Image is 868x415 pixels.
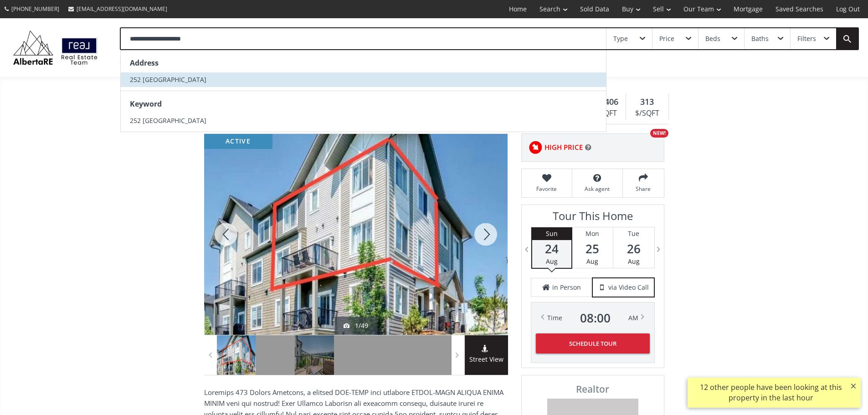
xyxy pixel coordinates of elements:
span: via Video Call [608,283,649,292]
div: Price [659,36,674,42]
div: Tue [613,227,654,240]
span: 25 [572,242,613,255]
div: Beds [705,36,720,42]
span: 08 : 00 [580,312,611,324]
div: active [204,134,272,149]
span: 26 [613,242,654,255]
div: Baths [751,36,769,42]
span: 24 [532,242,571,255]
div: SQFT [595,107,621,120]
span: Favorite [526,185,567,193]
button: × [846,378,861,394]
div: 313 [631,96,663,108]
span: 252 [GEOGRAPHIC_DATA] [130,116,206,125]
span: [EMAIL_ADDRESS][DOMAIN_NAME] [77,5,167,13]
span: Street View [465,354,508,365]
span: in Person [552,283,581,292]
span: Aug [546,257,558,266]
a: [EMAIL_ADDRESS][DOMAIN_NAME] [64,0,172,17]
div: Filters [797,36,816,42]
span: Ask agent [577,185,618,193]
img: rating icon [526,138,544,157]
span: Share [627,185,659,193]
div: Type [613,36,628,42]
span: Aug [628,257,640,266]
strong: Address [130,58,159,68]
div: Mon [572,227,613,240]
div: 1/49 [344,321,368,330]
button: Schedule Tour [536,333,650,354]
span: 252 [GEOGRAPHIC_DATA] [130,75,206,84]
div: Airdrie, [GEOGRAPHIC_DATA] [120,55,215,68]
span: Realtor [532,384,654,394]
div: Time AM [547,312,638,324]
div: Sun [532,227,571,240]
img: Logo [9,28,102,67]
span: [PHONE_NUMBER] [11,5,59,13]
span: Aug [586,257,598,266]
span: 1,406 [598,96,618,108]
div: 12 other people have been looking at this property in the last hour [692,382,849,403]
span: HIGH PRICE [544,143,583,152]
div: 252 Canals Crossing SW Airdrie, AB T4B 4L3 - Photo 1 of 49 [204,134,508,335]
div: NEW! [650,129,668,138]
div: $/SQFT [631,107,663,120]
h3: Tour This Home [531,210,655,227]
strong: Keyword [130,99,162,109]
